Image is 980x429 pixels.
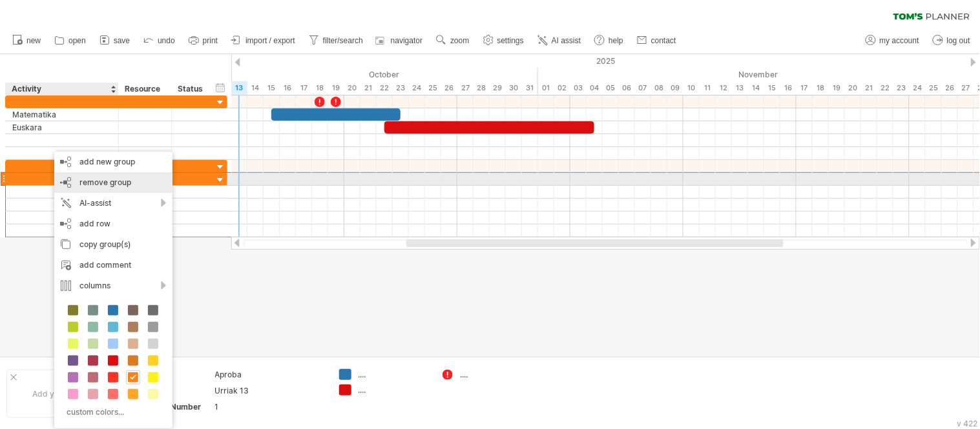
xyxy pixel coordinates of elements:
div: Tuesday, 4 November 2025 [587,81,603,95]
a: my account [862,32,923,49]
div: Sunday, 16 November 2025 [780,81,797,95]
div: Sunday, 9 November 2025 [667,81,683,95]
div: Saturday, 15 November 2025 [764,81,780,95]
div: Tuesday, 18 November 2025 [813,81,829,95]
div: Monday, 17 November 2025 [797,81,813,95]
div: Tuesday, 21 October 2025 [360,81,377,95]
div: AI-assist [54,193,172,214]
a: undo [140,32,179,49]
span: my account [880,36,919,45]
span: filter/search [323,36,363,45]
div: Monday, 24 November 2025 [910,81,926,95]
div: Monday, 27 October 2025 [457,81,474,95]
span: help [609,36,623,45]
div: Monday, 13 October 2025 [231,81,247,95]
div: Project Number [141,401,213,412]
div: Add your own logo [6,370,127,418]
span: print [203,36,218,45]
span: remove group [79,177,131,187]
a: filter/search [306,32,367,49]
div: Monday, 3 November 2025 [570,81,587,95]
div: Thursday, 30 October 2025 [506,81,522,95]
div: Saturday, 1 November 2025 [538,81,554,95]
div: Friday, 7 November 2025 [635,81,651,95]
a: import / export [228,32,299,49]
div: .... [460,369,530,380]
div: Thursday, 6 November 2025 [619,81,635,95]
div: custom colors... [61,403,162,421]
div: .... [358,369,428,380]
div: Wednesday, 29 October 2025 [490,81,506,95]
div: 1 [215,401,324,412]
span: zoom [450,36,469,45]
div: copy group(s) [54,234,172,255]
div: Thursday, 16 October 2025 [280,81,296,95]
div: add new group [54,152,172,172]
a: save [96,32,134,49]
div: Sunday, 2 November 2025 [554,81,570,95]
div: v 422 [957,419,978,428]
div: Saturday, 22 November 2025 [877,81,893,95]
div: Date: [141,385,213,396]
div: Thursday, 23 October 2025 [393,81,409,95]
div: Friday, 17 October 2025 [296,81,312,95]
div: Thursday, 20 November 2025 [845,81,861,95]
div: Monday, 20 October 2025 [344,81,360,95]
span: undo [158,36,175,45]
div: Aproba [215,369,324,380]
a: new [9,32,45,49]
div: Euskara [12,121,112,134]
div: Wednesday, 15 October 2025 [264,81,280,95]
div: .... [358,384,428,395]
div: Project: [141,369,213,380]
span: log out [947,36,970,45]
div: Wednesday, 5 November 2025 [603,81,619,95]
div: Thursday, 13 November 2025 [732,81,748,95]
span: new [26,36,41,45]
div: Saturday, 18 October 2025 [312,81,328,95]
div: Tuesday, 14 October 2025 [247,81,264,95]
div: Wednesday, 26 November 2025 [942,81,958,95]
div: add comment [54,255,172,275]
a: contact [634,32,680,49]
div: Status [178,83,206,95]
a: print [185,32,222,49]
div: Friday, 21 November 2025 [861,81,877,95]
div: Resource [125,83,164,95]
div: columns [54,275,172,296]
a: settings [480,32,528,49]
div: Wednesday, 22 October 2025 [377,81,393,95]
a: navigator [373,32,426,49]
span: save [114,36,130,45]
div: add row [54,214,172,234]
div: October 2025 [37,68,538,81]
a: zoom [433,32,473,49]
span: import / export [245,36,295,45]
span: AI assist [552,36,581,45]
div: Activity [12,83,111,95]
a: AI assist [534,32,585,49]
span: open [68,36,86,45]
div: Monday, 10 November 2025 [683,81,700,95]
a: log out [930,32,974,49]
span: contact [651,36,676,45]
div: Matematika [12,108,112,121]
div: Sunday, 19 October 2025 [328,81,344,95]
div: Urriak 13 [215,385,324,396]
div: Friday, 24 October 2025 [409,81,425,95]
div: Tuesday, 28 October 2025 [474,81,490,95]
div: Sunday, 26 October 2025 [441,81,457,95]
span: navigator [391,36,422,45]
div: Tuesday, 11 November 2025 [700,81,716,95]
div: Sunday, 23 November 2025 [893,81,910,95]
a: help [591,32,627,49]
div: Wednesday, 12 November 2025 [716,81,732,95]
div: Saturday, 25 October 2025 [425,81,441,95]
div: Thursday, 27 November 2025 [958,81,974,95]
div: Friday, 31 October 2025 [522,81,538,95]
div: Friday, 14 November 2025 [748,81,764,95]
div: Saturday, 8 November 2025 [651,81,667,95]
a: open [51,32,90,49]
span: settings [497,36,524,45]
div: Wednesday, 19 November 2025 [829,81,845,95]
